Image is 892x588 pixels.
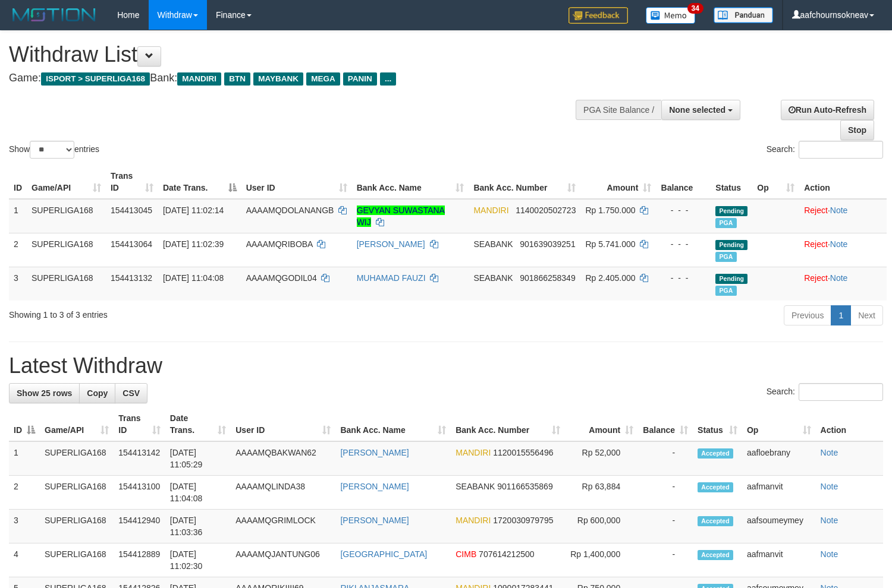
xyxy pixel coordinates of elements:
[9,510,40,543] td: 3
[111,206,152,215] span: 154413045
[830,206,848,215] a: Note
[306,72,340,86] span: MEGA
[246,239,313,249] span: AAAAMQRIBOBA
[9,199,27,233] td: 1
[9,407,40,441] th: ID: activate to sort column descending
[340,516,409,525] a: [PERSON_NAME]
[27,267,106,301] td: SUPERLIGA168
[340,482,409,491] a: [PERSON_NAME]
[231,476,335,510] td: AAAAMQLINDA38
[357,239,425,249] a: [PERSON_NAME]
[165,441,231,476] td: [DATE] 11:05:29
[9,267,27,301] td: 3
[111,273,152,283] span: 154413132
[114,441,165,476] td: 154413142
[799,233,887,267] td: ·
[357,206,445,227] a: GEVYAN SUWASTANA WIJ
[115,383,147,403] a: CSV
[493,516,553,525] span: Copy 1720030979795 to clipboard
[40,407,114,441] th: Game/API: activate to sort column ascending
[715,286,736,296] span: Marked by aafsengchandara
[30,141,74,159] select: Showentries
[830,239,848,249] a: Note
[816,407,883,441] th: Action
[451,407,565,441] th: Bank Acc. Number: activate to sort column ascending
[585,206,635,215] span: Rp 1.750.000
[520,273,575,283] span: Copy 901866258349 to clipboard
[224,72,250,86] span: BTN
[565,407,638,441] th: Amount: activate to sort column ascending
[821,516,838,525] a: Note
[473,273,513,283] span: SEABANK
[163,239,224,249] span: [DATE] 11:02:39
[231,543,335,577] td: AAAAMQJANTUNG06
[565,441,638,476] td: Rp 52,000
[340,549,427,559] a: [GEOGRAPHIC_DATA]
[114,407,165,441] th: Trans ID: activate to sort column ascending
[669,105,725,115] span: None selected
[804,206,828,215] a: Reject
[821,549,838,559] a: Note
[687,3,703,14] span: 34
[79,383,115,403] a: Copy
[638,441,693,476] td: -
[163,273,224,283] span: [DATE] 11:04:08
[821,482,838,491] a: Note
[804,239,828,249] a: Reject
[163,206,224,215] span: [DATE] 11:02:14
[158,165,241,199] th: Date Trans.: activate to sort column descending
[9,141,99,159] label: Show entries
[352,165,469,199] th: Bank Acc. Name: activate to sort column ascending
[585,273,635,283] span: Rp 2.405.000
[111,239,152,249] span: 154413064
[456,516,491,525] span: MANDIRI
[646,7,696,24] img: Button%20Memo.svg
[253,72,303,86] span: MAYBANK
[799,141,883,159] input: Search:
[799,383,883,401] input: Search:
[638,510,693,543] td: -
[569,7,628,24] img: Feedback.jpg
[711,165,752,199] th: Status
[698,550,733,560] span: Accepted
[87,388,108,398] span: Copy
[767,383,883,401] label: Search:
[114,543,165,577] td: 154412889
[469,165,580,199] th: Bank Acc. Number: activate to sort column ascending
[799,165,887,199] th: Action
[715,252,736,262] span: Marked by aafsengchandara
[742,510,816,543] td: aafsoumeymey
[742,543,816,577] td: aafmanvit
[473,239,513,249] span: SEABANK
[742,476,816,510] td: aafmanvit
[9,233,27,267] td: 2
[17,388,72,398] span: Show 25 rows
[784,305,831,325] a: Previous
[479,549,534,559] span: Copy 707614212500 to clipboard
[742,441,816,476] td: aafloebrany
[638,407,693,441] th: Balance: activate to sort column ascending
[40,476,114,510] td: SUPERLIGA168
[27,199,106,233] td: SUPERLIGA168
[520,239,575,249] span: Copy 901639039251 to clipboard
[580,165,656,199] th: Amount: activate to sort column ascending
[473,206,508,215] span: MANDIRI
[638,476,693,510] td: -
[661,204,706,216] div: - - -
[781,100,874,120] a: Run Auto-Refresh
[565,543,638,577] td: Rp 1,400,000
[123,388,140,398] span: CSV
[246,206,334,215] span: AAAAMQDOLANANGB
[40,441,114,476] td: SUPERLIGA168
[40,510,114,543] td: SUPERLIGA168
[821,448,838,457] a: Note
[742,407,816,441] th: Op: activate to sort column ascending
[565,510,638,543] td: Rp 600,000
[231,407,335,441] th: User ID: activate to sort column ascending
[799,267,887,301] td: ·
[40,543,114,577] td: SUPERLIGA168
[715,274,747,284] span: Pending
[804,273,828,283] a: Reject
[9,383,80,403] a: Show 25 rows
[9,304,363,321] div: Showing 1 to 3 of 3 entries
